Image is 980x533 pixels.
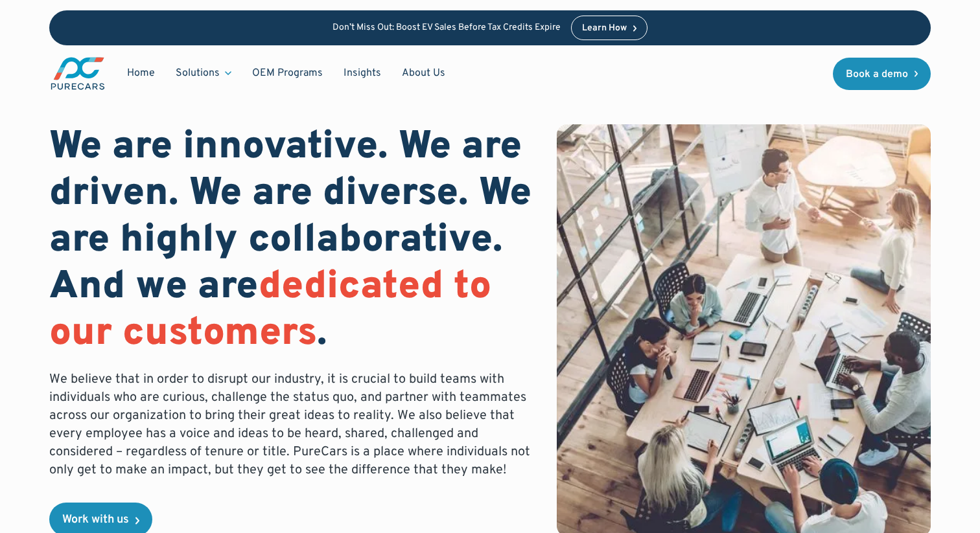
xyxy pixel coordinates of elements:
div: Solutions [176,66,220,80]
a: Home [117,61,165,85]
p: Don’t Miss Out: Boost EV Sales Before Tax Credits Expire [332,23,561,34]
div: Learn How [582,24,627,33]
div: Book a demo [846,69,908,80]
a: Book a demo [833,58,931,90]
div: Work with us [62,514,129,526]
a: Insights [333,61,391,85]
a: About Us [391,61,456,85]
a: main [49,56,106,91]
span: dedicated to our customers [49,263,491,359]
img: purecars logo [49,56,106,91]
div: Solutions [165,61,242,85]
p: We believe that in order to disrupt our industry, it is crucial to build teams with individuals w... [49,370,536,479]
a: Learn How [571,16,648,40]
h1: We are innovative. We are driven. We are diverse. We are highly collaborative. And we are . [49,124,536,357]
a: OEM Programs [242,61,333,85]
